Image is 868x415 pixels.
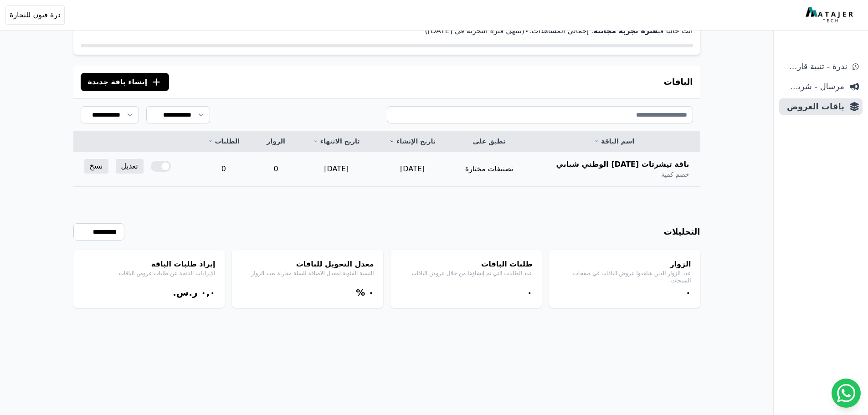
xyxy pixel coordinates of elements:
[400,259,533,270] h4: طلبات الباقات
[82,270,216,277] p: الإيرادات الناتجة عن طلبات عروض الباقات
[524,26,529,35] strong: ۰
[556,159,689,170] span: باقة تيشرتات [DATE] الوطني شبابي
[806,7,855,23] img: MatajerTech Logo
[400,270,533,277] p: عدد الطلبات التي تم إنشاؤها من خلال عروض الباقات
[116,159,144,174] a: تعديل
[298,152,375,187] td: [DATE]
[661,170,689,179] span: خصم كمية
[368,287,374,298] bdi: ۰
[558,259,691,270] h4: الزوار
[200,287,215,298] bdi: ۰,۰
[783,80,844,93] span: مرسال - شريط دعاية
[664,76,693,88] h3: الباقات
[783,100,844,113] span: باقات العروض
[450,152,528,187] td: تصنيفات مختارة
[81,73,169,91] button: إنشاء باقة جديدة
[254,131,298,152] th: الزوار
[450,131,528,152] th: تطبق على
[664,225,700,238] h3: التحليلات
[593,26,657,35] strong: فترة تجربة مجانية
[400,286,533,299] div: ۰
[783,60,847,73] span: ندرة - تنبية قارب علي النفاذ
[173,287,197,298] span: ر.س.
[84,159,108,174] a: نسخ
[558,270,691,284] p: عدد الزوار الذين شاهدوا عروض الباقات في صفحات المنتجات
[385,137,439,146] a: تاريخ الإنشاء
[5,5,65,25] button: درة فنون للتجارة
[309,137,364,146] a: تاريخ الانتهاء
[194,152,254,187] td: 0
[10,10,61,20] span: درة فنون للتجارة
[205,137,243,146] a: الطلبات
[241,259,374,270] h4: معدل التحويل للباقات
[88,77,148,87] span: إنشاء باقة جديدة
[356,287,365,298] span: %
[81,26,693,36] p: أنت حاليا في . إجمالي المشاهدات: (تنتهي فترة التجربة في [DATE])
[558,286,691,299] div: ۰
[375,152,450,187] td: [DATE]
[539,137,689,146] a: اسم الباقة
[82,259,216,270] h4: إيراد طلبات الباقة
[254,152,298,187] td: 0
[241,270,374,277] p: النسبة المئوية لمعدل الاضافة للسلة مقارنة بعدد الزوار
